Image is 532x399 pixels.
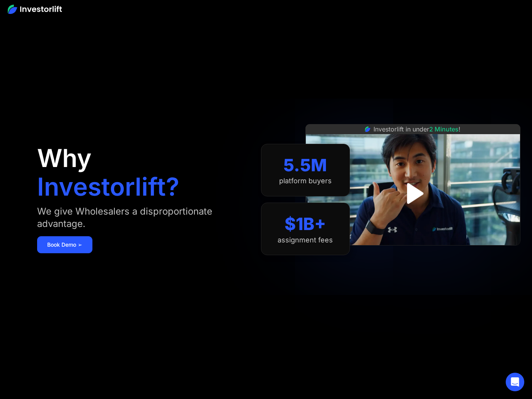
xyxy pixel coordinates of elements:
div: assignment fees [278,236,333,244]
div: 5.5M [283,155,327,176]
div: Open Intercom Messenger [506,373,524,391]
iframe: Customer reviews powered by Trustpilot [355,249,471,259]
div: We give Wholesalers a disproportionate advantage. [37,205,245,230]
a: open lightbox [396,176,430,211]
div: Investorlift in under ! [373,124,460,134]
span: 2 Minutes [429,125,459,133]
h1: Why [37,146,92,171]
div: platform buyers [279,177,332,185]
h1: Investorlift? [37,174,179,199]
div: $1B+ [285,214,326,234]
a: Book Demo ➢ [37,236,92,253]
